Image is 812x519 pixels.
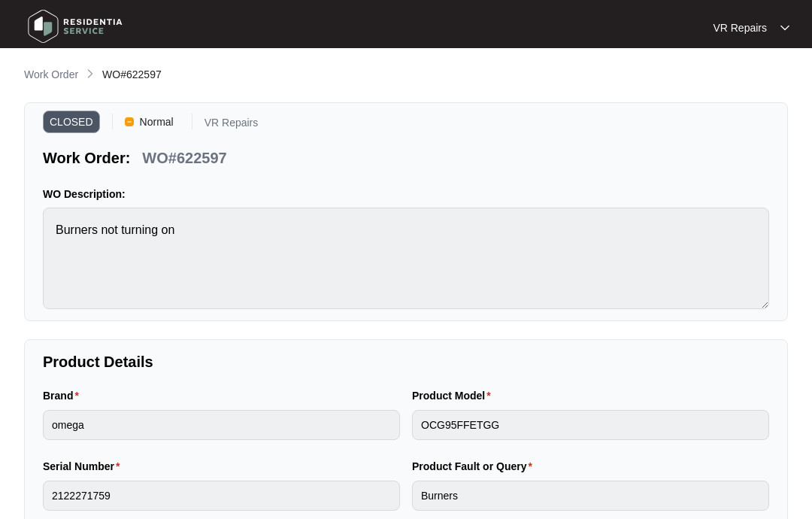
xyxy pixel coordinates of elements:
[84,68,96,80] img: chevron-right
[43,410,400,440] input: Brand
[43,147,130,168] p: Work Order:
[134,111,180,133] span: Normal
[412,481,769,511] input: Product Fault or Query
[43,351,769,372] p: Product Details
[43,481,400,511] input: Serial Number
[43,187,769,202] p: WO Description:
[412,459,538,474] label: Product Fault or Query
[43,388,85,403] label: Brand
[412,388,497,403] label: Product Model
[102,68,162,80] span: WO#622597
[780,24,789,32] img: dropdown arrow
[24,67,78,82] p: Work Order
[43,208,769,309] textarea: Burners not turning on
[125,117,134,126] img: Vercel Logo
[205,117,259,133] p: VR Repairs
[21,67,81,83] a: Work Order
[23,4,128,49] img: residentia service logo
[412,410,769,440] input: Product Model
[713,20,767,35] p: VR Repairs
[43,111,100,133] span: CLOSED
[142,147,226,168] p: WO#622597
[43,459,126,474] label: Serial Number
